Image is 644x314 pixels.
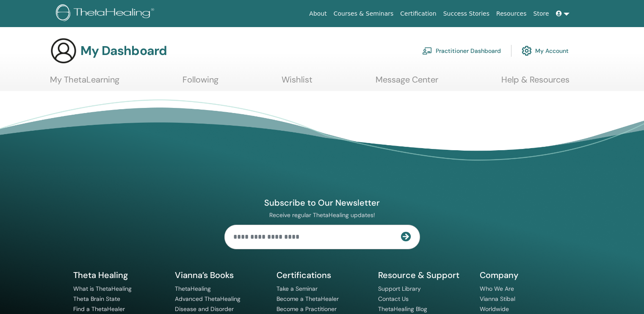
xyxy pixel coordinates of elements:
[182,74,218,91] a: Following
[73,305,125,313] a: Find a ThetaHealer
[480,305,509,313] a: Worldwide
[73,270,165,281] h5: Theta Healing
[376,74,438,91] a: Message Center
[378,305,427,313] a: ThetaHealing Blog
[50,74,119,91] a: My ThetaLearning
[282,74,312,91] a: Wishlist
[522,41,569,60] a: My Account
[501,74,569,91] a: Help & Resources
[397,6,439,22] a: Certification
[56,4,157,23] img: logo.png
[493,6,530,22] a: Resources
[175,270,266,281] h5: Vianna’s Books
[175,285,211,292] a: ThetaHealing
[80,43,167,58] h3: My Dashboard
[276,285,318,292] a: Take a Seminar
[50,37,77,64] img: generic-user-icon.jpg
[330,6,397,22] a: Courses & Seminars
[276,305,337,313] a: Become a Practitioner
[422,47,432,55] img: chalkboard-teacher.svg
[378,285,421,292] a: Support Library
[175,305,234,313] a: Disease and Disorder
[522,44,532,58] img: cog.svg
[378,270,470,281] h5: Resource & Support
[306,6,330,22] a: About
[276,295,339,303] a: Become a ThetaHealer
[378,295,409,303] a: Contact Us
[224,197,420,208] h4: Subscribe to Our Newsletter
[73,285,132,292] a: What is ThetaHealing
[530,6,553,22] a: Store
[175,295,240,303] a: Advanced ThetaHealing
[73,295,120,303] a: Theta Brain State
[276,270,368,281] h5: Certifications
[224,211,420,219] p: Receive regular ThetaHealing updates!
[480,285,514,292] a: Who We Are
[440,6,493,22] a: Success Stories
[480,270,571,281] h5: Company
[480,295,515,303] a: Vianna Stibal
[422,41,501,60] a: Practitioner Dashboard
